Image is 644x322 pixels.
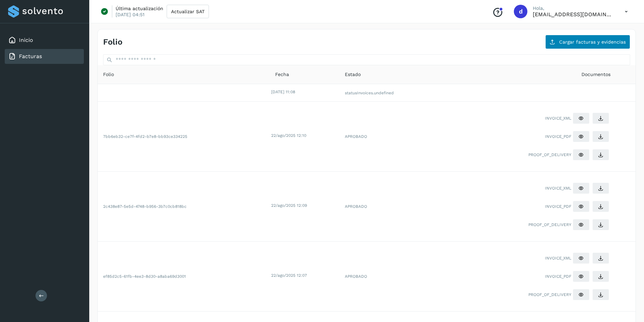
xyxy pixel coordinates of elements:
[339,242,448,312] td: APROBADO
[545,133,571,140] span: INVOICE_PDF
[545,273,571,279] span: INVOICE_PDF
[275,71,289,78] span: Fecha
[339,84,448,102] td: statusInvoices.undefined
[339,172,448,242] td: APROBADO
[545,203,571,209] span: INVOICE_PDF
[98,242,270,312] td: ef85d2c5-61fb-4ee3-8d30-a8aba69d3001
[271,272,338,278] div: 22/ago/2025 12:07
[545,115,571,121] span: INVOICE_XML
[116,5,163,11] p: Última actualización
[545,35,630,49] button: Cargar facturas y evidencias
[528,292,571,298] span: PROOF_OF_DELIVERY
[5,49,84,64] div: Facturas
[98,102,270,172] td: 7bb6eb32-ce7f-4fd2-b7e8-bb93ce334225
[167,5,209,18] button: Actualizar SAT
[581,71,611,78] span: Documentos
[19,53,42,59] a: Facturas
[271,132,338,139] div: 22/ago/2025 12:10
[116,11,144,18] p: [DATE] 04:51
[171,9,205,14] span: Actualizar SAT
[19,37,33,43] a: Inicio
[545,255,571,261] span: INVOICE_XML
[271,89,338,95] div: [DATE] 11:08
[103,71,114,78] span: Folio
[528,222,571,228] span: PROOF_OF_DELIVERY
[545,185,571,191] span: INVOICE_XML
[5,33,84,48] div: Inicio
[533,5,614,11] p: Hola,
[339,102,448,172] td: APROBADO
[271,202,338,208] div: 22/ago/2025 12:09
[98,172,270,242] td: 2c438e87-5e5d-4748-b956-3b7c0cb818bc
[528,152,571,158] span: PROOF_OF_DELIVERY
[533,11,614,18] p: direccion@flenasa.com
[559,40,626,44] span: Cargar facturas y evidencias
[103,37,122,47] h4: Folio
[345,71,361,78] span: Estado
